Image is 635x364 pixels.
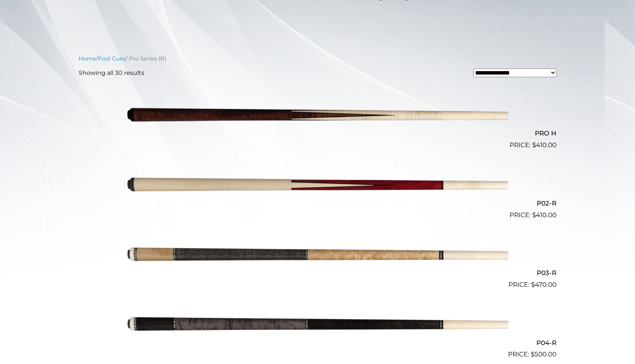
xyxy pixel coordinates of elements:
[127,153,508,217] img: P02-R
[79,266,556,280] h2: P03-R
[531,350,556,358] bdi: 500.00
[98,55,125,62] a: Pool Cues
[79,336,556,350] h2: P04-R
[79,54,556,63] nav: Breadcrumb
[79,68,144,78] p: Showing all 30 results
[532,211,556,219] bdi: 410.00
[79,223,556,290] a: P03-R $470.00
[79,84,556,150] a: PRO H $410.00
[79,153,556,220] a: P02-R $410.00
[532,141,536,149] span: $
[532,141,556,149] bdi: 410.00
[79,126,556,140] h2: PRO H
[127,293,508,356] img: P04-R
[532,211,536,219] span: $
[127,223,508,287] img: P03-R
[531,281,535,288] span: $
[531,350,534,358] span: $
[127,84,508,147] img: PRO H
[79,293,556,359] a: P04-R $500.00
[473,68,556,78] select: Shop order
[531,281,556,288] bdi: 470.00
[79,196,556,210] h2: P02-R
[79,55,96,62] a: Home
